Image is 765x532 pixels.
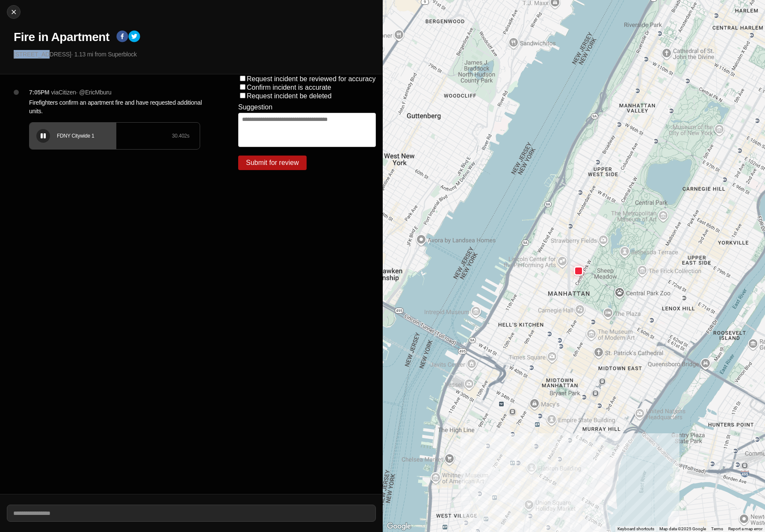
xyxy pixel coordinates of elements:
[128,30,140,44] button: twitter
[29,98,204,115] p: Firefighters confirm an apartment fire and have requested additional units.
[238,156,307,170] button: Submit for review
[728,526,762,531] a: Report a map error
[247,84,331,91] label: Confirm incident is accurate
[9,8,18,16] img: cancel
[711,526,723,531] a: Terms
[14,29,109,45] h1: Fire in Apartment
[7,5,21,19] button: cancel
[172,132,189,139] div: 30.402 s
[29,88,50,97] p: 7:05PM
[247,92,331,100] label: Request incident be deleted
[247,75,376,82] label: Request incident be reviewed for accuracy
[57,132,172,139] div: FDNY Citywide 1
[116,30,128,44] button: facebook
[51,88,112,97] p: via Citizen · @ EricMburu
[659,526,706,531] span: Map data ©2025 Google
[617,526,654,532] button: Keyboard shortcuts
[238,103,272,111] label: Suggestion
[385,521,413,532] a: Open this area in Google Maps (opens a new window)
[14,50,376,59] p: [STREET_ADDRESS] · 1.13 mi from Superblock
[385,521,413,532] img: Google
